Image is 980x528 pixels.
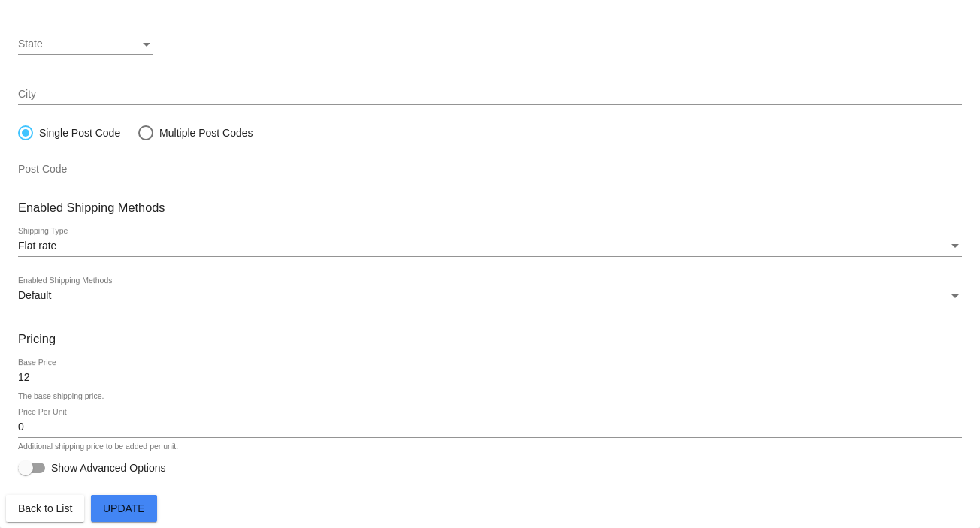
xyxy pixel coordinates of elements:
input: Post Code [18,164,962,176]
input: City [18,89,962,101]
div: The base shipping price. [18,392,104,401]
span: Flat rate [18,240,56,252]
input: Price Per Unit [18,421,962,433]
mat-select: Enabled Shipping Methods [18,290,962,302]
span: Update [103,502,145,514]
div: Multiple Post Codes [153,127,253,139]
span: Default [18,289,51,301]
button: Update [91,495,157,522]
button: Back to List [6,495,84,522]
div: Single Post Code [33,127,120,139]
input: Base Price [18,372,962,384]
mat-select: Shipping Type [18,240,962,252]
span: State [18,38,43,50]
span: Back to List [18,502,72,514]
h3: Enabled Shipping Methods [18,201,962,215]
span: Show Advanced Options [51,460,166,475]
h3: Pricing [18,332,962,346]
div: Additional shipping price to be added per unit. [18,442,178,451]
mat-select: State [18,38,153,50]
